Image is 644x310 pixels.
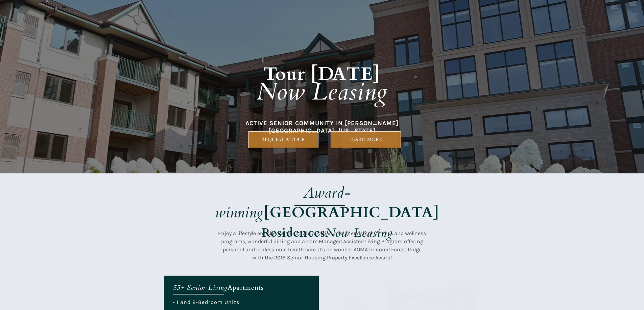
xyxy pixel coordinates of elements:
[248,137,318,142] span: REQUEST A TOUR
[264,202,439,223] strong: [GEOGRAPHIC_DATA]
[245,119,399,134] span: ACTIVE SENIOR COMMUNITY IN [PERSON_NAME][GEOGRAPHIC_DATA], [US_STATE]
[248,131,318,148] a: REQUEST A TOUR
[264,62,381,87] strong: Tour [DATE]
[325,225,393,241] em: Now Leasing
[331,137,401,142] span: LEARN MORE
[331,131,401,148] a: LEARN MORE
[215,183,351,223] em: Award-winning
[228,283,264,292] span: Apartments
[262,225,325,241] strong: Residences
[173,283,228,292] em: 55+ Senior Living
[173,299,239,305] span: • 1 and 2-Bedroom Units
[257,76,387,108] em: Now Leasing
